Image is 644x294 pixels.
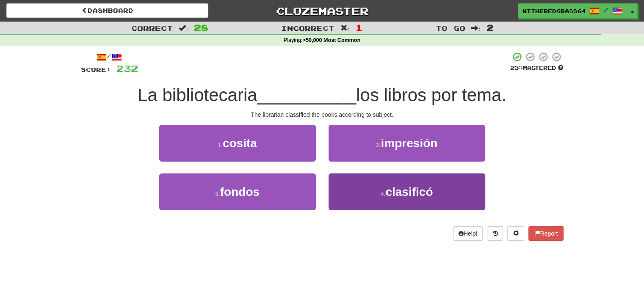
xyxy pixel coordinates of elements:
span: : [471,25,481,32]
button: 4.clasificó [329,173,485,210]
small: 1 . [218,142,223,148]
a: WitheredGrass6488 / [518,3,627,19]
span: 232 [116,63,138,74]
span: WitheredGrass6488 [522,7,585,15]
span: los libros por tema. [356,85,506,105]
small: 3 . [215,190,220,197]
small: 2 . [376,142,381,148]
button: 1.cosita [159,125,316,162]
span: To go [436,24,465,32]
span: cosita [223,137,257,150]
div: Mastered [510,64,564,72]
button: Round history (alt+y) [487,226,503,241]
button: 3.fondos [159,173,316,210]
span: impresión [381,137,437,150]
span: fondos [220,185,260,198]
span: 2 [486,22,494,33]
button: Report [528,226,563,241]
span: __________ [257,85,357,105]
span: 28 [194,22,208,33]
span: Score: [81,66,111,73]
span: 1 [356,22,363,33]
button: Help! [453,226,483,241]
strong: >50,000 Most Common [302,37,360,43]
span: / [604,7,608,13]
span: : [179,25,188,32]
button: 2.impresión [329,125,485,162]
span: La bibliotecaria [138,85,257,105]
div: / [81,52,138,62]
span: : [340,25,350,32]
small: 4 . [381,190,386,197]
span: Incorrect [281,24,334,32]
a: Clozemaster [221,3,423,18]
a: Dashboard [6,3,208,18]
span: 25 % [510,64,523,71]
span: Correct [131,24,173,32]
div: The librarian classified the books according to subject. [81,110,564,119]
span: clasificó [385,185,433,198]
